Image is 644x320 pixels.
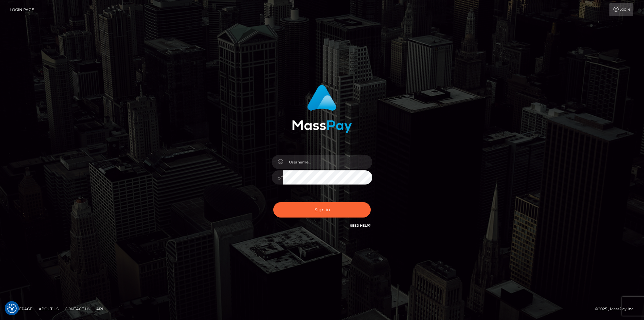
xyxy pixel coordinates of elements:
[7,304,17,313] button: Consent Preferences
[273,202,371,218] button: Sign in
[292,85,352,133] img: MassPay Login
[609,3,633,16] a: Login
[94,304,106,314] a: API
[36,304,61,314] a: About Us
[283,155,372,169] input: Username...
[10,3,34,16] a: Login Page
[7,304,17,313] img: Revisit consent button
[350,223,371,228] a: Need Help?
[7,304,35,314] a: Homepage
[62,304,92,314] a: Contact Us
[595,306,639,312] div: © 2025 , MassPay Inc.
